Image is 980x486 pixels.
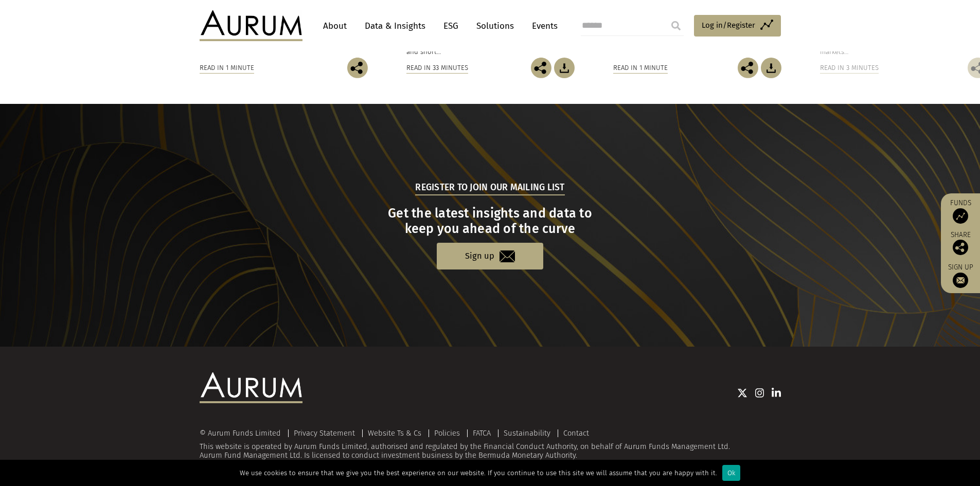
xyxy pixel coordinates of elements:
img: Share this post [738,58,758,78]
a: Events [527,16,558,35]
a: Policies [434,428,460,438]
h5: Register to join our mailing list [415,181,564,195]
a: Sign up [946,263,975,288]
div: Read in 33 minutes [406,62,468,74]
img: Share this post [953,240,968,255]
div: Ok [722,465,740,481]
a: Privacy Statement [294,428,355,438]
img: Aurum Logo [200,372,302,403]
img: Download Article [761,58,781,78]
a: Sustainability [504,428,550,438]
img: Twitter icon [737,388,747,398]
a: Solutions [471,16,519,35]
a: Contact [563,428,589,438]
div: Read in 3 minutes [820,62,879,74]
div: Read in 1 minute [200,62,254,74]
div: Share [946,231,975,255]
a: FATCA [473,428,491,438]
img: Share this post [531,58,551,78]
img: Download Article [554,58,575,78]
a: About [318,16,352,35]
div: This website is operated by Aurum Funds Limited, authorised and regulated by the Financial Conduc... [200,429,781,460]
a: Log in/Register [694,15,781,37]
div: © Aurum Funds Limited [200,429,286,437]
div: Read in 1 minute [613,62,668,74]
img: Linkedin icon [772,388,781,398]
a: Sign up [437,243,543,269]
a: Website Ts & Cs [368,428,421,438]
img: Access Funds [953,208,968,224]
h3: Get the latest insights and data to keep you ahead of the curve [201,206,779,237]
img: Instagram icon [755,388,764,398]
a: ESG [438,16,464,35]
a: Funds [946,199,975,224]
img: Sign up to our newsletter [953,273,968,288]
img: Share this post [347,58,368,78]
img: Aurum [200,10,302,41]
a: Data & Insights [360,16,431,35]
input: Submit [666,15,686,36]
span: Log in/Register [702,19,755,31]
